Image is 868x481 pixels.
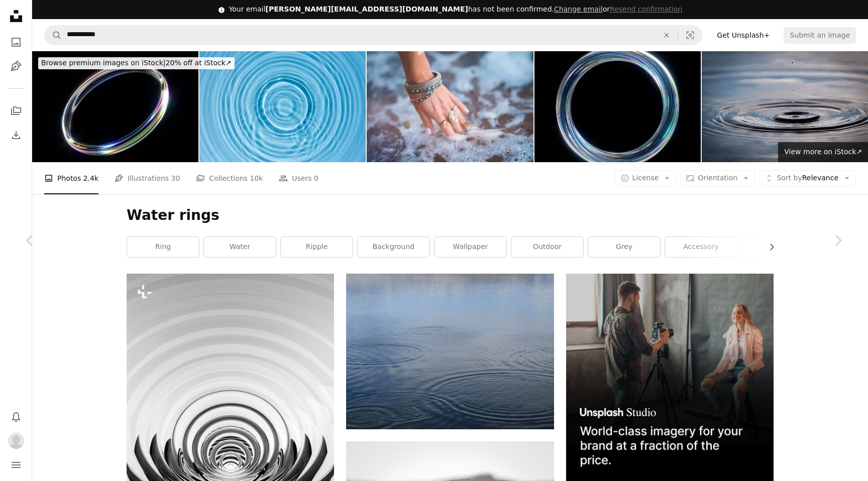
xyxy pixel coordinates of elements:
[6,125,26,145] a: Download History
[554,5,603,13] a: Change email
[279,162,318,194] a: Users 0
[656,26,678,45] button: Clear
[196,162,263,194] a: Collections 10k
[6,431,26,451] button: Profile
[41,59,165,67] span: Browse premium images on iStock |
[763,237,774,257] button: scroll list to the right
[250,173,263,184] span: 10k
[346,274,554,429] img: body of water
[808,192,868,289] a: Next
[32,51,241,75] a: Browse premium images on iStock|20% off at iStock↗
[632,174,659,182] span: License
[665,237,737,257] a: accessory
[6,101,26,121] a: Collections
[367,51,533,162] img: Young woman with boho style jewelry at the beach
[678,26,702,45] button: Visual search
[554,5,682,13] span: or
[358,237,429,257] a: background
[534,51,701,162] img: glass ring
[698,174,737,182] span: Orientation
[6,32,26,52] a: Photos
[314,173,318,184] span: 0
[778,142,868,162] a: View more on iStock↗
[127,453,334,462] a: a black and white photo of a circular object
[44,25,703,45] form: Find visuals sitewide
[346,346,554,355] a: body of water
[742,237,814,257] a: shoe
[6,56,26,76] a: Illustrations
[680,170,755,186] button: Orientation
[41,59,232,67] span: 20% off at iStock ↗
[204,237,276,257] a: water
[777,174,802,182] span: Sort by
[8,433,24,449] img: Avatar of user Tina Lekeberg
[266,5,468,13] span: [PERSON_NAME][EMAIL_ADDRESS][DOMAIN_NAME]
[511,237,583,257] a: outdoor
[435,237,506,257] a: wallpaper
[6,455,26,475] button: Menu
[759,170,856,186] button: Sort byRelevance
[127,206,774,224] h1: Water rings
[229,5,683,15] div: Your email has not been confirmed.
[6,407,26,427] button: Notifications
[171,173,180,184] span: 30
[127,237,199,257] a: ring
[566,274,774,481] img: file-1715651741414-859baba4300dimage
[610,5,682,15] button: Resend confirmation
[615,170,677,186] button: License
[199,51,366,162] img: Abstract background, blue water texture with round ripples, close up
[588,237,660,257] a: grey
[115,162,180,194] a: Illustrations 30
[784,148,862,156] span: View more on iStock ↗
[784,27,856,43] button: Submit an image
[702,51,868,162] img: Water Drop Falling Onto The Surface Of A Pond
[777,173,838,183] span: Relevance
[45,26,62,45] button: Search Unsplash
[32,51,198,162] img: Crystal ring
[281,237,353,257] a: ripple
[711,27,776,43] a: Get Unsplash+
